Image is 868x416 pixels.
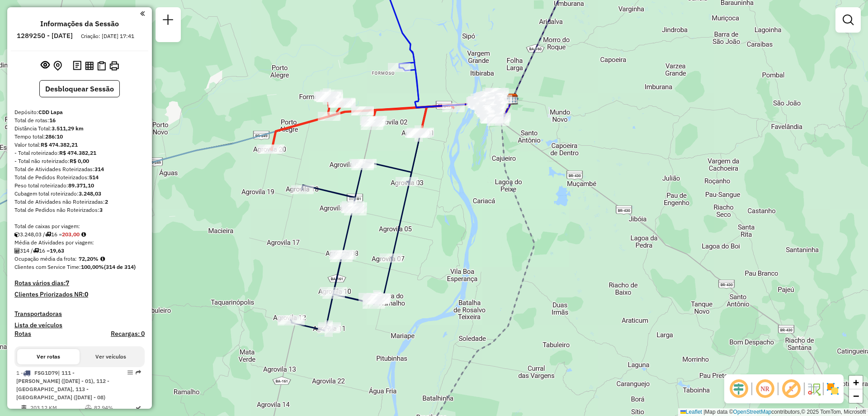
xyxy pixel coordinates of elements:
[14,198,145,206] div: Total de Atividades não Roteirizadas:
[14,116,145,124] div: Total de rotas:
[99,206,103,213] strong: 3
[14,310,145,318] h4: Transportadoras
[94,166,104,172] strong: 314
[94,403,133,412] td: 82,94%
[14,124,145,133] div: Distância Total:
[77,32,138,40] div: Criação: [DATE] 17:41
[59,149,96,156] strong: R$ 474.382,21
[45,133,63,140] strong: 286:10
[14,182,145,190] div: Peso total roteirizado:
[81,263,104,270] strong: 100,00%
[79,255,99,262] strong: 72,20%
[14,141,145,149] div: Valor total:
[159,11,177,31] a: Nova sessão e pesquisa
[100,256,105,262] em: Média calculada utilizando a maior ocupação (%Peso ou %Cubagem) de cada rota da sessão. Rotas cro...
[136,370,141,375] em: Rota exportada
[14,263,81,270] span: Clientes com Service Time:
[17,32,73,40] h6: 1289250 - [DATE]
[14,149,145,157] div: - Total roteirizado:
[678,408,868,416] div: Map data © contributors,© 2025 TomTom, Microsoft
[733,409,772,415] a: OpenStreetMap
[754,378,776,400] span: Ocultar NR
[14,255,77,262] span: Ocupação média da frota:
[849,376,863,389] a: Zoom in
[66,279,69,287] strong: 7
[853,390,859,402] span: −
[30,403,85,412] td: 203,12 KM
[40,19,119,28] h4: Informações da Sessão
[16,369,109,401] span: 1 -
[89,174,99,181] strong: 514
[14,165,145,173] div: Total de Atividades Roteirizadas:
[14,330,31,338] a: Rotas
[14,230,145,239] div: 3.248,03 / 16 =
[79,190,101,197] strong: 3.248,03
[71,59,83,73] button: Logs desbloquear sessão
[70,158,89,164] strong: R$ 0,00
[85,290,88,298] strong: 0
[14,232,20,237] i: Cubagem total roteirizado
[507,93,519,105] img: CDD Lapa
[728,378,750,400] span: Ocultar deslocamento
[111,330,145,338] h4: Recargas: 0
[52,125,84,132] strong: 3.511,29 km
[95,59,108,72] button: Visualizar Romaneio
[52,59,64,73] button: Centralizar mapa no depósito ou ponto de apoio
[849,389,863,403] a: Zoom out
[39,80,120,97] button: Desbloquear Sessão
[68,182,94,189] strong: 89.371,10
[108,59,121,72] button: Imprimir Rotas
[839,11,857,29] a: Exibir filtros
[136,405,141,411] i: Rota otimizada
[104,263,136,270] strong: (314 de 314)
[16,369,109,401] span: | 111 - [PERSON_NAME] ([DATE] - 01), 112 - [GEOGRAPHIC_DATA], 113 - [GEOGRAPHIC_DATA] ([DATE] - 08)
[14,321,145,329] h4: Lista de veículos
[14,206,145,214] div: Total de Pedidos não Roteirizados:
[50,247,64,254] strong: 19,63
[14,222,145,230] div: Total de caixas por viagem:
[80,349,142,364] button: Ver veículos
[34,369,58,376] span: FSG1D79
[83,59,95,72] button: Visualizar relatório de Roteirização
[105,198,108,205] strong: 2
[85,405,92,411] i: % de utilização do peso
[140,8,145,19] a: Clique aqui para minimizar o painel
[49,117,56,124] strong: 16
[62,231,80,238] strong: 203,00
[14,248,20,253] i: Total de Atividades
[703,409,705,415] span: |
[807,382,821,396] img: Fluxo de ruas
[45,232,51,237] i: Total de rotas
[41,141,78,148] strong: R$ 474.382,21
[14,157,145,165] div: - Total não roteirizado:
[14,173,145,182] div: Total de Pedidos Roteirizados:
[81,232,86,237] i: Meta Caixas/viagem: 206,52 Diferença: -3,52
[14,108,145,116] div: Depósito:
[14,133,145,141] div: Tempo total:
[38,109,63,115] strong: CDD Lapa
[14,190,145,198] div: Cubagem total roteirizado:
[680,409,702,415] a: Leaflet
[21,405,27,411] i: Distância Total
[127,370,133,375] em: Opções
[853,377,859,388] span: +
[14,291,145,298] h4: Clientes Priorizados NR:
[14,239,145,247] div: Média de Atividades por viagem:
[17,349,80,364] button: Ver rotas
[14,247,145,255] div: 314 / 16 =
[39,58,52,73] button: Exibir sessão original
[14,279,145,287] h4: Rotas vários dias:
[33,248,39,253] i: Total de rotas
[826,382,840,396] img: Exibir/Ocultar setores
[780,378,802,400] span: Exibir rótulo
